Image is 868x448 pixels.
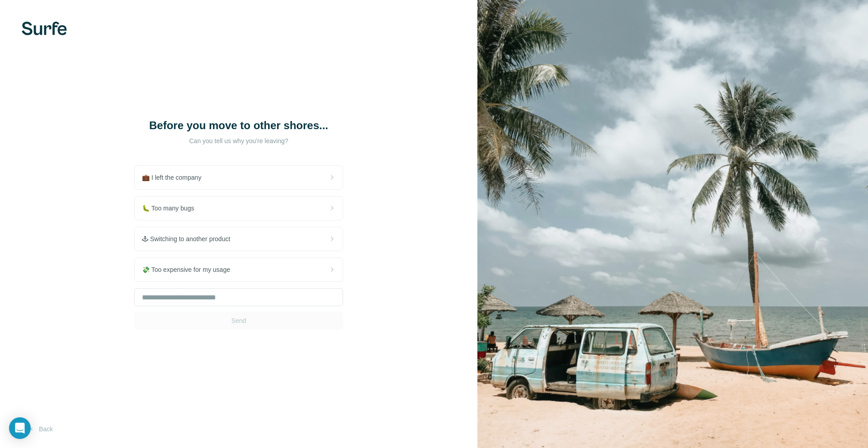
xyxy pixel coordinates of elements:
[142,234,237,243] span: 🕹 Switching to another product
[142,265,237,274] span: 💸 Too expensive for my usage
[22,22,67,35] img: Surfe's logo
[142,204,202,213] span: 🐛 Too many bugs
[148,136,329,145] p: Can you tell us why you're leaving?
[9,417,31,439] div: Open Intercom Messenger
[148,118,329,133] h1: Before you move to other shores...
[142,173,208,182] span: 💼 I left the company
[22,421,59,437] button: Back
